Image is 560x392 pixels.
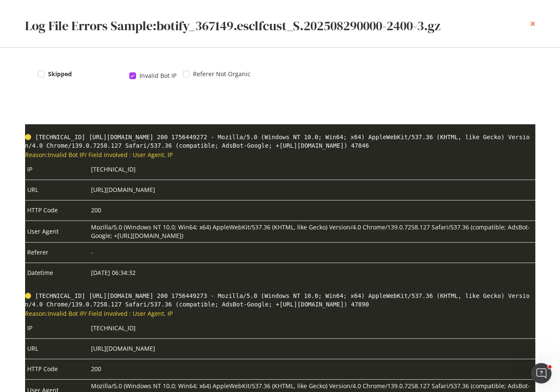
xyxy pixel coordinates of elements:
td: URL [25,338,89,359]
span: Invalid Bot IP [139,72,176,80]
td: [TECHNICAL_ID] [89,318,535,338]
td: [TECHNICAL_ID] [89,159,535,180]
h2: Log File Errors Sample: botify_367149.esclfcust_S.202508290000-2400-3.gz [25,19,441,33]
td: HTTP Code [25,200,89,220]
span: / Field involved : User Agent, IP [85,309,173,318]
div: times [530,10,535,37]
td: User Agent [25,220,89,242]
td: IP [25,159,89,180]
iframe: Intercom live chat [531,363,551,383]
span: Reason: Invalid Bot IP [25,309,85,318]
td: IP [25,318,89,338]
span: [TECHNICAL_ID] [URL][DOMAIN_NAME] 200 1756449272 - Mozilla/5.0 (Windows NT 10.0; Win64; x64) Appl... [25,134,530,149]
td: URL [25,180,89,200]
td: Datetime [25,263,89,283]
span: Skipped [48,70,72,78]
td: 200 [89,359,535,379]
td: HTTP Code [25,359,89,379]
td: - [89,242,535,263]
span: [TECHNICAL_ID] [URL][DOMAIN_NAME] 200 1756449273 - Mozilla/5.0 (Windows NT 10.0; Win64; x64) Appl... [25,292,530,308]
td: 200 [89,200,535,220]
span: / Field involved : User Agent, IP [85,151,173,159]
td: Mozilla/5.0 (Windows NT 10.0; Win64; x64) AppleWebKit/537.36 (KHTML, like Gecko) Version/4.0 Chro... [89,220,535,242]
span: Referer Not Organic [193,70,250,78]
td: [URL][DOMAIN_NAME] [89,338,535,359]
td: [URL][DOMAIN_NAME] [89,180,535,200]
span: Reason: Invalid Bot IP [25,151,85,159]
td: [DATE] 06:34:32 [89,263,535,283]
td: Referer [25,242,89,263]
